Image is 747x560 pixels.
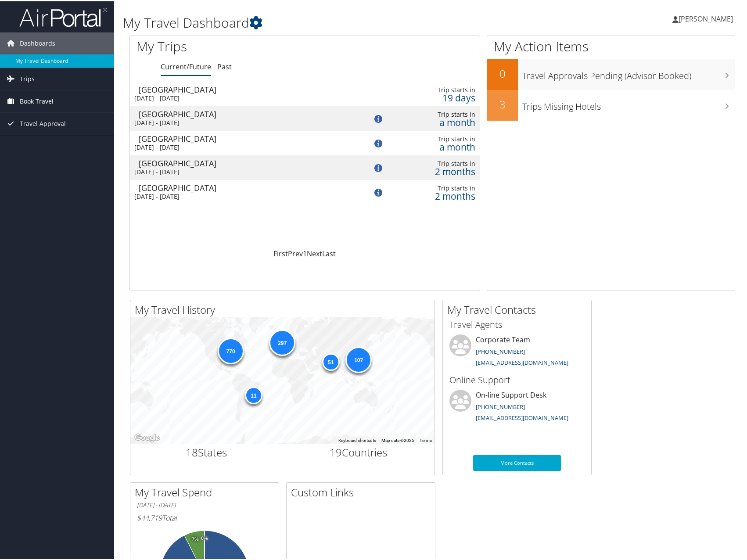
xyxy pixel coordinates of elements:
h2: 0 [487,65,518,80]
div: 19 days [391,93,475,101]
div: 11 [244,385,262,403]
div: [GEOGRAPHIC_DATA] [139,158,353,166]
div: [GEOGRAPHIC_DATA] [139,183,353,190]
h3: Travel Agents [449,317,585,330]
tspan: 7% [192,535,199,541]
h3: Travel Approvals Pending (Advisor Booked) [522,64,735,81]
div: [DATE] - [DATE] [134,118,349,126]
h1: My Trips [136,36,327,54]
div: 770 [217,337,244,363]
a: Open this area in Google Maps (opens a new window) [133,431,162,442]
a: Prev [288,248,303,257]
a: [PHONE_NUMBER] [476,402,525,409]
a: First [273,248,288,257]
h2: My Travel Contacts [447,301,591,316]
span: $44,719 [137,512,162,521]
div: Trip starts in [391,183,475,191]
div: a month [391,117,475,125]
a: 1 [303,248,307,257]
h2: My Travel Spend [135,484,279,499]
span: 19 [330,444,342,458]
h2: States [137,444,276,459]
div: 2 months [391,191,475,199]
div: [DATE] - [DATE] [134,142,349,150]
h6: [DATE] - [DATE] [137,500,272,508]
h1: My Travel Dashboard [123,12,535,31]
h2: My Travel History [135,301,435,316]
a: Last [322,248,336,257]
div: Trip starts in [391,109,475,117]
a: [PERSON_NAME] [672,4,742,31]
h3: Online Support [449,373,585,385]
span: Book Travel [20,89,54,111]
button: Keyboard shortcuts [338,436,376,442]
div: Trip starts in [391,85,475,93]
div: 297 [269,328,295,355]
div: [GEOGRAPHIC_DATA] [139,109,353,117]
div: 51 [322,352,339,369]
span: Map data ©2025 [381,437,414,442]
span: 18 [186,444,198,458]
h6: Total [137,512,272,521]
li: On-line Support Desk [445,388,589,424]
li: Corporate Team [445,333,589,369]
a: 0Travel Approvals Pending (Advisor Booked) [487,58,735,89]
img: Google [133,431,162,442]
div: [DATE] - [DATE] [134,167,349,175]
div: Trip starts in [391,134,475,142]
a: Past [217,61,232,70]
a: [EMAIL_ADDRESS][DOMAIN_NAME] [476,357,568,365]
span: Trips [20,67,35,89]
h3: Trips Missing Hotels [522,95,735,111]
a: More Contacts [473,454,561,470]
h1: My Action Items [487,36,735,54]
div: 2 months [391,166,475,174]
div: Trip starts in [391,158,475,166]
span: Travel Approval [20,111,66,133]
a: Terms (opens in new tab) [420,437,432,442]
div: [DATE] - [DATE] [134,191,349,199]
a: 3Trips Missing Hotels [487,89,735,119]
img: alert-flat-solid-info.png [374,114,382,122]
img: alert-flat-solid-info.png [374,187,382,195]
h2: Countries [289,444,428,459]
div: [GEOGRAPHIC_DATA] [139,133,353,141]
div: a month [391,142,475,150]
div: 107 [345,345,372,372]
a: [PHONE_NUMBER] [476,346,525,354]
tspan: 0% [201,535,208,540]
a: Next [307,248,322,257]
h2: 3 [487,96,518,111]
img: alert-flat-solid-info.png [374,163,382,171]
a: [EMAIL_ADDRESS][DOMAIN_NAME] [476,413,568,420]
h2: Custom Links [291,484,435,499]
span: [PERSON_NAME] [679,13,733,22]
a: Current/Future [161,61,211,70]
img: airportal-logo.png [19,6,107,26]
div: [GEOGRAPHIC_DATA] [139,84,353,92]
img: alert-flat-solid-info.png [374,138,382,146]
span: Dashboards [20,31,55,53]
div: [DATE] - [DATE] [134,93,349,101]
